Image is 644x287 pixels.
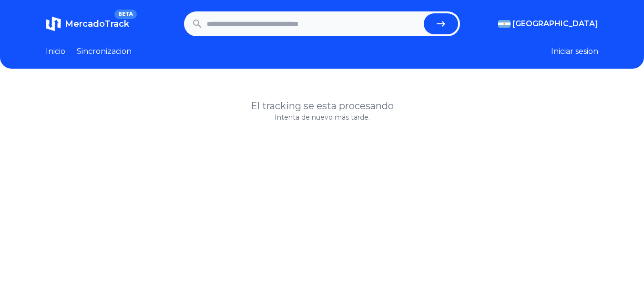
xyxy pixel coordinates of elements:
span: MercadoTrack [65,19,129,29]
span: BETA [114,10,137,19]
button: Iniciar sesion [551,46,598,57]
h1: El tracking se esta procesando [46,99,598,113]
a: Sincronizacion [77,46,132,57]
span: [GEOGRAPHIC_DATA] [512,18,598,30]
p: Intenta de nuevo más tarde. [46,113,598,122]
button: [GEOGRAPHIC_DATA] [498,18,598,30]
img: Argentina [498,20,511,28]
img: MercadoTrack [46,16,61,31]
a: MercadoTrackBETA [46,16,129,31]
a: Inicio [46,46,65,57]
